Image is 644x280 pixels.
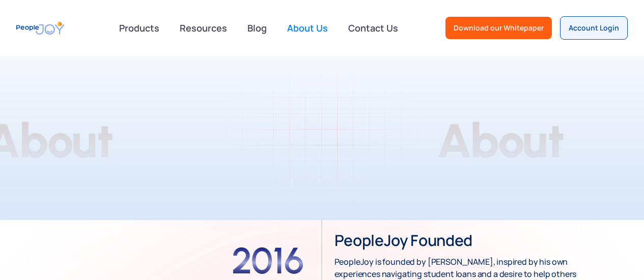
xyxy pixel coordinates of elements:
a: About Us [281,17,334,39]
div: Products [113,18,165,38]
a: home [16,17,64,40]
div: Account Login [569,23,619,33]
a: Contact Us [342,17,404,39]
a: Resources [174,17,233,39]
a: Blog [241,17,273,39]
a: Account Login [560,16,628,40]
h3: PeopleJoy founded [334,230,473,251]
a: Download our Whitepaper [445,17,552,39]
div: Download our Whitepaper [454,23,544,33]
